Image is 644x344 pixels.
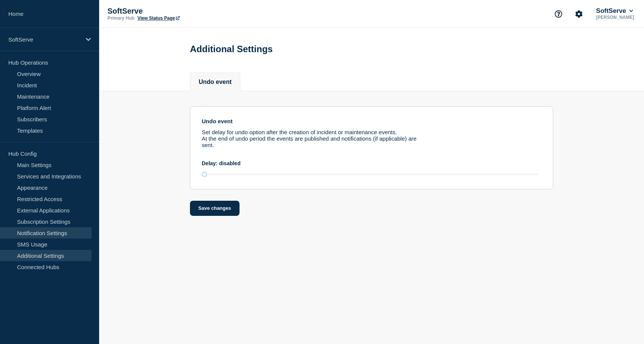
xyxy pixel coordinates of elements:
p: SoftServe [107,7,259,15]
button: SoftServe [594,7,635,15]
button: Save changes [190,201,240,216]
p: [PERSON_NAME] [594,15,636,20]
p: Set delay for undo option after the creation of incident or maintenance events. At the end of und... [202,129,417,148]
h1: Additional Settings [190,44,273,54]
h3: Undo event [202,118,541,124]
div: Delay: disabled [202,160,541,166]
button: Undo event [199,79,232,85]
button: Account settings [571,6,587,22]
p: SoftServe [8,36,81,43]
button: Support [551,6,566,22]
a: View Status Page [137,15,179,21]
p: Primary Hub [107,15,134,21]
